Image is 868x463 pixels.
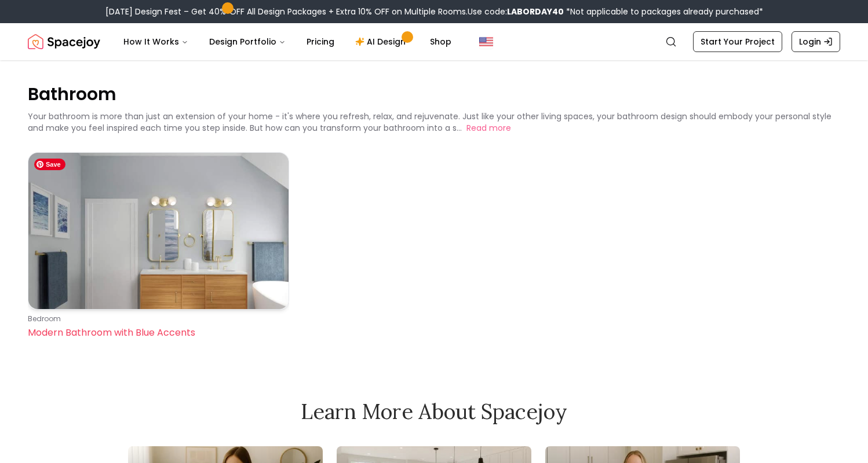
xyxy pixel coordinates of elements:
[28,152,289,344] a: Modern Bathroom with Blue AccentsbedroomModern Bathroom with Blue Accents
[792,31,840,52] a: Login
[466,122,511,134] button: Read more
[34,159,65,170] span: Save
[128,400,740,423] h2: Learn More About Spacejoy
[28,153,289,309] img: Modern Bathroom with Blue Accents
[114,30,198,53] button: How It Works
[564,6,763,17] span: *Not applicable to packages already purchased*
[28,23,840,60] nav: Global
[693,31,782,52] a: Start Your Project
[297,30,344,53] a: Pricing
[105,6,763,17] div: [DATE] Design Fest – Get 40% OFF All Design Packages + Extra 10% OFF on Multiple Rooms.
[28,30,100,53] img: Spacejoy Logo
[200,30,295,53] button: Design Portfolio
[479,35,493,49] img: United States
[28,326,285,340] p: Modern Bathroom with Blue Accents
[468,6,564,17] span: Use code:
[28,30,100,53] a: Spacejoy
[28,314,285,324] p: bedroom
[346,30,418,53] a: AI Design
[421,30,461,53] a: Shop
[28,82,840,106] p: Bathroom
[507,6,564,17] b: LABORDAY40
[28,111,831,134] p: Your bathroom is more than just an extension of your home - it's where you refresh, relax, and re...
[114,30,461,53] nav: Main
